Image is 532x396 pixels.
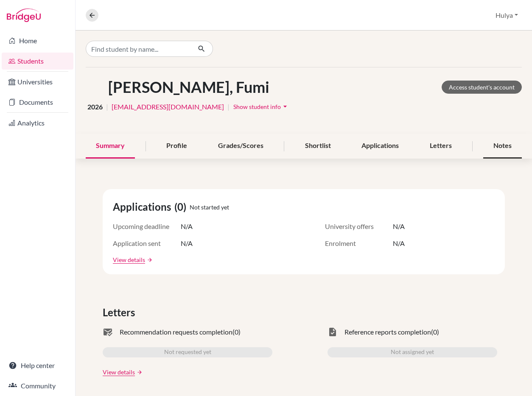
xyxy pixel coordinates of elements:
[103,305,138,320] span: Letters
[2,377,73,394] a: Community
[156,134,197,159] div: Profile
[103,368,135,376] a: View details
[190,203,229,212] span: Not started yet
[233,100,290,113] button: Show student infoarrow_drop_down
[281,102,289,111] i: arrow_drop_down
[391,347,434,357] span: Not assigned yet
[113,221,181,231] span: Upcoming deadline
[108,78,269,96] h1: [PERSON_NAME], Fumi
[431,327,439,337] span: (0)
[2,32,73,49] a: Home
[164,347,211,357] span: Not requested yet
[2,357,73,374] a: Help center
[483,134,522,159] div: Notes
[227,102,230,112] span: |
[113,255,145,264] a: View details
[174,199,190,215] span: (0)
[112,102,224,112] a: [EMAIL_ADDRESS][DOMAIN_NAME]
[86,78,105,97] img: Fumi Asakura's avatar
[420,134,462,159] div: Letters
[135,369,143,375] a: arrow_forward
[120,327,232,337] span: Recommendation requests completion
[181,221,193,231] span: N/A
[351,134,409,159] div: Applications
[393,238,405,248] span: N/A
[232,327,241,337] span: (0)
[2,94,73,111] a: Documents
[113,199,174,215] span: Applications
[87,102,103,112] span: 2026
[7,8,41,22] img: Bridge-U
[325,238,393,248] span: Enrolment
[344,327,431,337] span: Reference reports completion
[181,238,193,248] span: N/A
[86,134,135,159] div: Summary
[113,238,181,248] span: Application sent
[442,81,522,94] a: Access student's account
[325,221,393,231] span: University offers
[328,327,338,337] span: task
[86,41,191,57] input: Find student by name...
[2,114,73,131] a: Analytics
[208,134,274,159] div: Grades/Scores
[492,7,522,23] button: Hulya
[295,134,341,159] div: Shortlist
[393,221,405,231] span: N/A
[2,53,73,70] a: Students
[145,257,153,263] a: arrow_forward
[106,102,108,112] span: |
[233,103,281,110] span: Show student info
[2,73,73,90] a: Universities
[103,327,113,337] span: mark_email_read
